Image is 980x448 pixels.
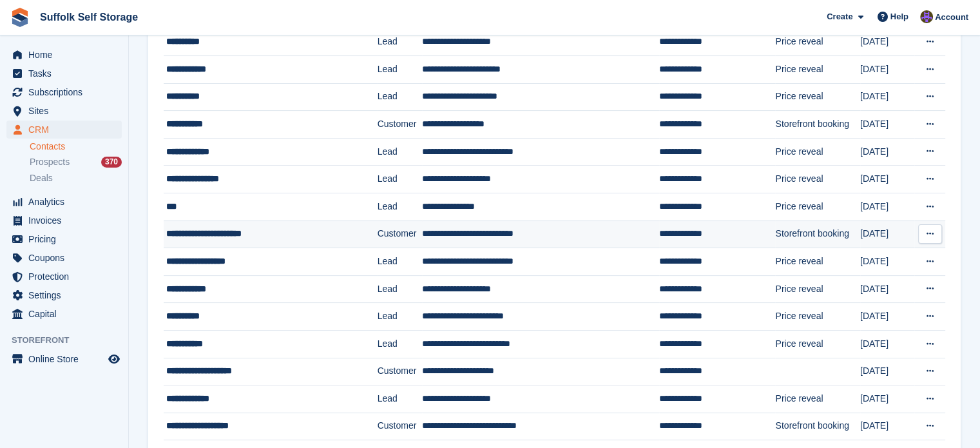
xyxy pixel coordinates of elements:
td: Price reveal [775,55,860,83]
a: menu [6,83,122,101]
a: Prospects 370 [30,155,122,169]
span: Account [935,11,968,24]
td: Price reveal [775,166,860,193]
td: [DATE] [860,111,914,139]
a: menu [6,46,122,64]
td: Lead [378,248,423,276]
td: [DATE] [860,55,914,83]
td: Storefront booking [775,220,860,248]
td: Price reveal [775,193,860,220]
a: menu [6,121,122,139]
td: Customer [378,220,423,248]
span: Storefront [12,334,128,347]
div: 370 [101,157,122,168]
span: Invoices [28,211,106,229]
a: menu [6,268,122,286]
td: [DATE] [860,166,914,193]
a: menu [6,249,122,267]
span: Deals [30,172,53,184]
a: Deals [30,171,122,185]
a: menu [6,230,122,248]
td: Price reveal [775,248,860,276]
td: Price reveal [775,330,860,358]
td: Customer [378,358,423,385]
span: Sites [28,102,106,120]
td: Lead [378,83,423,111]
span: Capital [28,305,106,323]
a: Preview store [106,351,122,367]
span: Subscriptions [28,83,106,101]
td: Customer [378,111,423,139]
td: Price reveal [775,28,860,56]
td: Price reveal [775,303,860,331]
td: Lead [378,138,423,166]
span: Protection [28,268,106,286]
td: Lead [378,330,423,358]
td: [DATE] [860,275,914,303]
td: [DATE] [860,138,914,166]
td: Storefront booking [775,413,860,440]
span: Help [890,10,908,23]
td: [DATE] [860,413,914,440]
img: Emma [920,10,933,23]
a: menu [6,286,122,304]
a: menu [6,305,122,323]
td: Lead [378,275,423,303]
td: [DATE] [860,220,914,248]
span: Home [28,46,106,64]
td: Price reveal [775,138,860,166]
td: [DATE] [860,358,914,385]
a: menu [6,193,122,211]
td: Lead [378,28,423,56]
td: Lead [378,55,423,83]
a: menu [6,350,122,368]
td: [DATE] [860,28,914,56]
a: menu [6,211,122,229]
span: Prospects [30,156,70,168]
td: [DATE] [860,193,914,220]
span: Analytics [28,193,106,211]
img: stora-icon-8386f47178a22dfd0bd8f6a31ec36ba5ce8667c1dd55bd0f319d3a0aa187defe.svg [10,8,30,27]
td: [DATE] [860,83,914,111]
span: CRM [28,121,106,139]
span: Create [827,10,852,23]
span: Tasks [28,64,106,83]
td: Lead [378,303,423,331]
a: Contacts [30,141,122,153]
td: [DATE] [860,385,914,413]
td: [DATE] [860,303,914,331]
td: Storefront booking [775,111,860,139]
td: Customer [378,413,423,440]
td: Price reveal [775,385,860,413]
td: Lead [378,166,423,193]
td: Lead [378,385,423,413]
a: menu [6,102,122,120]
td: Price reveal [775,83,860,111]
td: Lead [378,193,423,220]
a: Suffolk Self Storage [35,6,143,28]
a: menu [6,64,122,83]
span: Pricing [28,230,106,248]
span: Online Store [28,350,106,368]
td: [DATE] [860,330,914,358]
td: [DATE] [860,248,914,276]
td: Price reveal [775,275,860,303]
span: Settings [28,286,106,304]
span: Coupons [28,249,106,267]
